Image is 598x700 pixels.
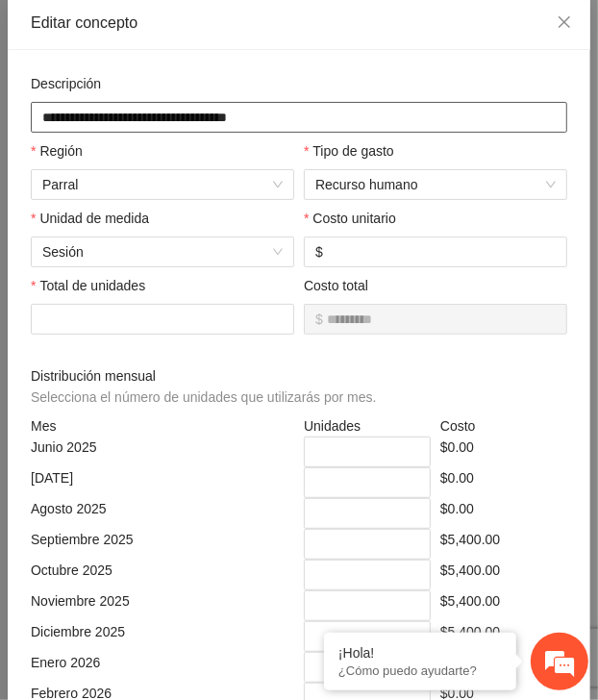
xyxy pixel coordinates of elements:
div: Octubre 2025 [26,560,299,590]
div: $5,400.00 [436,560,572,590]
label: Total de unidades [31,275,145,296]
span: $ [315,241,323,262]
textarea: Escriba su mensaje y pulse “Intro” [10,483,366,550]
div: Diciembre 2025 [26,621,299,652]
div: Minimizar ventana de chat en vivo [315,10,361,56]
span: Selecciona el número de unidades que utilizarás por mes. [31,389,377,405]
div: [DATE] [26,467,299,498]
span: Sesión [42,237,283,266]
label: Unidad de medida [31,208,149,229]
span: close [557,14,572,30]
span: Distribución mensual [31,365,384,408]
span: Parral [42,170,283,199]
label: Costo unitario [304,208,396,229]
div: Enero 2026 [26,652,299,683]
label: Descripción [31,73,101,94]
div: Mes [26,415,299,437]
div: $5,400.00 [436,529,572,560]
label: Región [31,140,83,162]
div: $0.00 [436,467,572,498]
div: Unidades [299,415,436,437]
label: Costo total [304,275,368,296]
div: $0.00 [436,498,572,529]
span: Recurso humano [315,170,556,199]
div: Editar concepto [31,12,567,34]
div: Septiembre 2025 [26,529,299,560]
div: Agosto 2025 [26,498,299,529]
div: $0.00 [436,437,572,467]
div: Chatee con nosotros ahora [100,98,323,123]
div: $5,400.00 [436,621,572,652]
div: Junio 2025 [26,437,299,467]
div: Costo [436,415,572,437]
label: Tipo de gasto [304,140,394,162]
div: Noviembre 2025 [26,590,299,621]
div: ¡Hola! [338,645,502,661]
span: $ [315,309,323,330]
p: ¿Cómo puedo ayudarte? [338,663,502,678]
span: Estamos en línea. [112,236,265,430]
div: $5,400.00 [436,590,572,621]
